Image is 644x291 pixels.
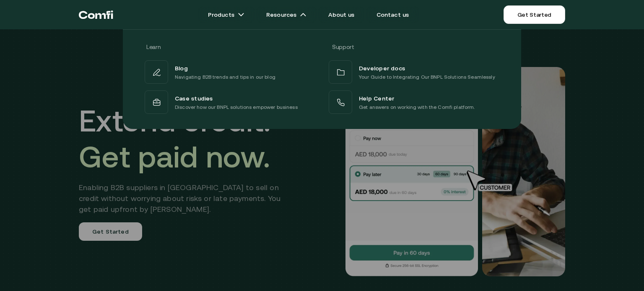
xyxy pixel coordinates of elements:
a: Resourcesarrow icons [256,6,317,23]
p: Discover how our BNPL solutions empower business [175,103,298,111]
span: Learn [146,44,161,50]
p: Navigating B2B trends and tips in our blog [175,73,275,81]
span: Case studies [175,93,213,103]
span: Blog [175,63,188,73]
span: Help Center [359,93,394,103]
p: Your Guide to Integrating Our BNPL Solutions Seamlessly [359,73,495,81]
a: Contact us [366,6,419,23]
a: Get Started [504,5,565,24]
img: arrow icons [300,11,306,18]
span: Support [332,44,354,50]
a: BlogNavigating B2B trends and tips in our blog [143,59,317,85]
a: About us [318,6,364,23]
a: Return to the top of the Comfi home page [79,2,113,27]
span: Developer docs [359,63,405,73]
a: Help CenterGet answers on working with the Comfi platform. [327,89,501,116]
a: Developer docsYour Guide to Integrating Our BNPL Solutions Seamlessly [327,59,501,85]
img: arrow icons [238,11,244,18]
a: Productsarrow icons [198,6,254,23]
a: Case studiesDiscover how our BNPL solutions empower business [143,89,317,116]
p: Get answers on working with the Comfi platform. [359,103,475,111]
